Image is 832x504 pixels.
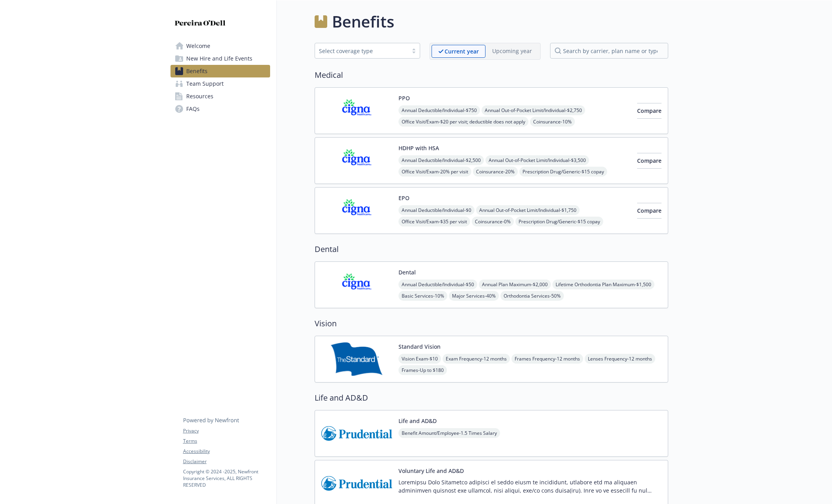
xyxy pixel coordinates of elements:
[170,65,270,77] a: Benefits
[398,194,410,202] button: EPO
[186,65,208,77] span: Benefits
[398,217,470,226] span: Office Visit/Exam - $35 per visit
[398,365,447,375] span: Frames - Up to $180
[519,167,607,177] span: Prescription Drug/Generic - $15 copay
[170,52,270,65] a: New Hire and Life Events
[398,155,484,165] span: Annual Deductible/Individual - $2,500
[183,427,270,434] a: Privacy
[398,417,437,425] button: Life and AD&D
[398,428,500,438] span: Benefit Amount/Employee - 1.5 Times Salary
[170,90,270,103] a: Resources
[482,105,585,115] span: Annual Out-of-Pocket Limit/Individual - $2,750
[183,448,270,455] a: Accessibility
[315,243,668,255] h2: Dental
[398,342,441,351] button: Standard Vision
[321,467,392,500] img: Prudential Insurance Co of America carrier logo
[186,77,224,90] span: Team Support
[398,291,447,301] span: Basic Services - 10%
[183,468,270,488] p: Copyright © 2024 - 2025 , Newfront Insurance Services, ALL RIGHTS RESERVED
[585,354,655,364] span: Lenses Frequency - 12 months
[445,47,479,55] p: Current year
[170,40,270,52] a: Welcome
[183,438,270,445] a: Terms
[398,167,471,177] span: Office Visit/Exam - 20% per visit
[321,194,392,227] img: CIGNA carrier logo
[398,105,480,115] span: Annual Deductible/Individual - $750
[315,69,668,81] h2: Medical
[398,117,528,127] span: Office Visit/Exam - $20 per visit; deductible does not apply
[398,467,464,475] button: Voluntary Life and AD&D
[398,354,441,364] span: Vision Exam - $10
[637,103,662,119] button: Compare
[170,103,270,115] a: FAQs
[186,103,200,115] span: FAQs
[511,354,583,364] span: Frames Frequency - 12 months
[398,478,662,495] p: Loremipsu Dolo Sitametco adipisci el seddo eiusm te incididunt, utlabore etd ma aliquaen adminimv...
[319,47,404,55] div: Select coverage type
[321,268,392,302] img: CIGNA carrier logo
[530,117,575,127] span: Coinsurance - 10%
[186,90,213,103] span: Resources
[637,157,662,164] span: Compare
[315,392,668,404] h2: Life and AD&D
[515,217,603,226] span: Prescription Drug/Generic - $15 copay
[332,10,394,33] h1: Benefits
[485,155,589,165] span: Annual Out-of-Pocket Limit/Individual - $3,500
[398,280,477,289] span: Annual Deductible/Individual - $50
[552,280,654,289] span: Lifetime Orthodontia Plan Maximum - $1,500
[476,205,580,215] span: Annual Out-of-Pocket Limit/Individual - $1,750
[637,203,662,219] button: Compare
[500,291,564,301] span: Orthodontia Services - 50%
[473,167,518,177] span: Coinsurance - 20%
[186,52,252,65] span: New Hire and Life Events
[398,205,474,215] span: Annual Deductible/Individual - $0
[398,144,439,152] button: HDHP with HSA
[550,43,668,59] input: search by carrier, plan name or type
[492,47,532,55] p: Upcoming year
[321,144,392,177] img: CIGNA carrier logo
[485,45,539,58] span: Upcoming year
[186,40,210,52] span: Welcome
[637,153,662,169] button: Compare
[472,217,514,226] span: Coinsurance - 0%
[321,342,392,376] img: Standard Insurance Company carrier logo
[637,207,662,214] span: Compare
[315,318,668,329] h2: Vision
[170,77,270,90] a: Team Support
[183,458,270,465] a: Disclaimer
[637,107,662,114] span: Compare
[449,291,499,301] span: Major Services - 40%
[321,417,392,450] img: Prudential Insurance Co of America carrier logo
[398,268,416,276] button: Dental
[443,354,510,364] span: Exam Frequency - 12 months
[398,94,410,102] button: PPO
[321,94,392,127] img: CIGNA carrier logo
[479,280,551,289] span: Annual Plan Maximum - $2,000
